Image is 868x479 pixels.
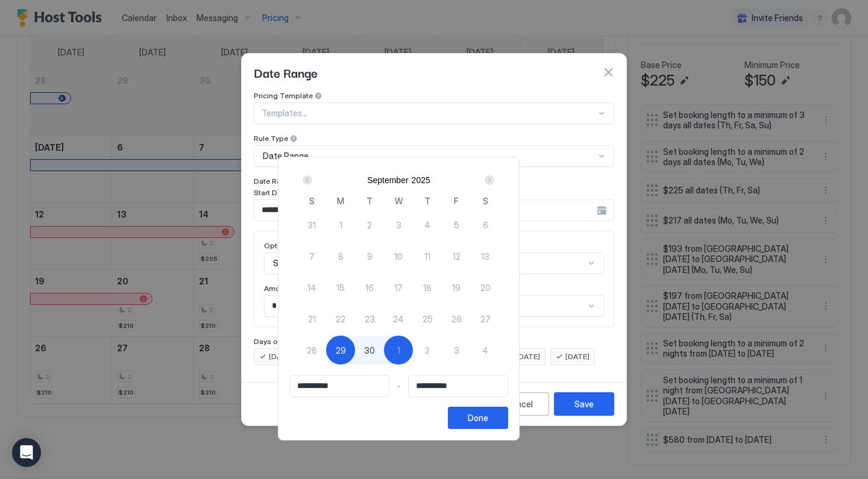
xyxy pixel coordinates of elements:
[297,210,326,239] button: 31
[355,242,384,271] button: 9
[409,376,508,396] input: Input Field
[355,210,384,239] button: 2
[442,336,471,365] button: 3
[454,219,459,231] span: 5
[326,273,355,302] button: 15
[307,344,317,357] span: 28
[365,281,374,294] span: 16
[442,210,471,239] button: 5
[366,195,373,207] span: T
[338,250,344,263] span: 8
[471,336,500,365] button: 4
[355,304,384,333] button: 23
[326,304,355,333] button: 22
[471,273,500,302] button: 20
[480,313,491,325] span: 27
[309,195,315,207] span: S
[442,242,471,271] button: 12
[396,219,401,231] span: 3
[336,313,345,325] span: 22
[483,219,488,231] span: 6
[365,313,375,325] span: 23
[442,304,471,333] button: 26
[395,195,403,207] span: W
[307,281,316,294] span: 14
[481,250,489,263] span: 13
[413,336,442,365] button: 2
[471,210,500,239] button: 6
[367,175,408,185] button: September
[300,173,316,187] button: Prev
[471,304,500,333] button: 27
[297,273,326,302] button: 14
[326,242,355,271] button: 8
[397,344,400,357] span: 1
[297,336,326,365] button: 28
[424,250,430,263] span: 11
[297,304,326,333] button: 21
[413,242,442,271] button: 11
[394,250,403,263] span: 10
[364,344,375,357] span: 30
[471,242,500,271] button: 13
[423,313,433,325] span: 25
[393,313,404,325] span: 24
[413,273,442,302] button: 18
[297,242,326,271] button: 7
[355,273,384,302] button: 16
[336,281,345,294] span: 15
[384,273,413,302] button: 17
[309,250,315,263] span: 7
[339,219,342,231] span: 1
[480,281,491,294] span: 20
[336,344,346,357] span: 29
[442,273,471,302] button: 19
[482,344,488,357] span: 4
[412,175,430,185] button: 2025
[308,313,316,325] span: 21
[468,412,488,424] div: Done
[425,344,430,357] span: 2
[384,210,413,239] button: 3
[326,210,355,239] button: 1
[480,173,497,187] button: Next
[397,381,401,392] span: -
[326,336,355,365] button: 29
[454,344,459,357] span: 3
[367,250,373,263] span: 9
[12,438,41,467] div: Open Intercom Messenger
[355,336,384,365] button: 30
[384,304,413,333] button: 24
[451,313,462,325] span: 26
[448,407,508,429] button: Done
[337,195,344,207] span: M
[454,195,459,207] span: F
[413,210,442,239] button: 4
[424,195,430,207] span: T
[413,304,442,333] button: 25
[384,336,413,365] button: 1
[367,219,372,231] span: 2
[307,219,316,231] span: 31
[483,195,488,207] span: S
[424,219,430,231] span: 4
[452,281,461,294] span: 19
[394,281,403,294] span: 17
[290,376,389,396] input: Input Field
[423,281,432,294] span: 18
[384,242,413,271] button: 10
[453,250,461,263] span: 12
